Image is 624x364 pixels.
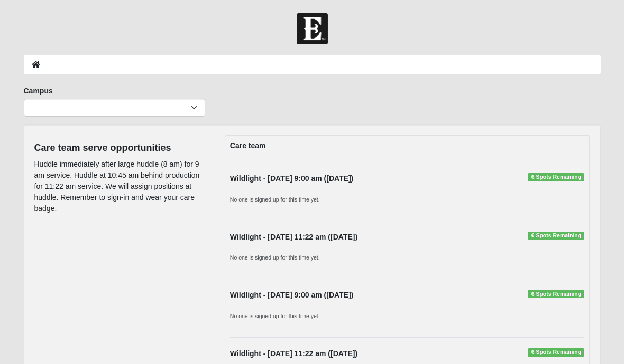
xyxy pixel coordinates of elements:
[230,291,353,299] strong: Wildlight - [DATE] 9:00 am ([DATE])
[24,85,53,96] label: Campus
[230,254,320,261] small: No one is signed up for this time yet.
[230,349,357,358] strong: Wildlight - [DATE] 11:22 am ([DATE])
[528,348,584,357] span: 6 Spots Remaining
[230,141,266,150] strong: Care team
[528,290,584,298] span: 6 Spots Remaining
[528,173,584,181] span: 6 Spots Remaining
[34,159,209,214] p: Huddle immediately after large huddle (8 am) for 9 am service. Huddle at 10:45 am behind producti...
[230,233,357,241] strong: Wildlight - [DATE] 11:22 am ([DATE])
[230,174,353,183] strong: Wildlight - [DATE] 9:00 am ([DATE])
[528,232,584,240] span: 6 Spots Remaining
[297,13,328,44] img: Church of Eleven22 Logo
[230,313,320,319] small: No one is signed up for this time yet.
[34,142,209,154] h4: Care team serve opportunities
[230,196,320,203] small: No one is signed up for this time yet.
